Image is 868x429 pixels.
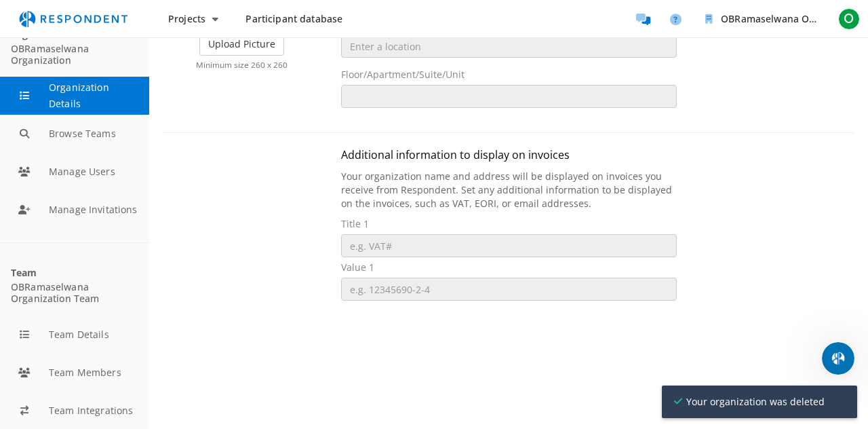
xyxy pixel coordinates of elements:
[168,12,205,25] span: Projects
[199,33,284,56] label: Upload Picture
[11,29,138,66] div: OBRamaselwana Organization
[694,7,830,31] button: OBRamaselwana Organization Team
[341,147,677,163] p: Additional information to display on invoices
[341,35,677,58] input: Enter a location
[11,29,138,41] div: Organization
[11,267,138,279] div: Team
[341,68,465,81] label: Floor/Apartment/Suite/Unit
[822,342,854,375] iframe: Intercom live chat
[157,7,229,31] button: Projects
[838,8,860,30] span: O
[835,7,863,31] button: O
[341,278,677,301] input: e.g. 12345690-2-4
[11,6,136,32] img: respondent-logo.png
[629,5,656,33] a: Message participants
[341,234,677,257] input: e.g. VAT#
[341,217,369,231] label: Title 1
[662,5,689,33] a: Help and support
[341,170,677,210] p: Your organization name and address will be displayed on invoices you receive from Respondent. Set...
[341,261,374,274] label: Value 1
[163,59,321,71] p: Minimum size 260 x 260
[235,7,353,31] a: Participant database
[245,12,342,25] span: Participant database
[682,395,845,409] span: Your organization was deleted
[11,267,138,304] div: OBRamaselwana Organization Team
